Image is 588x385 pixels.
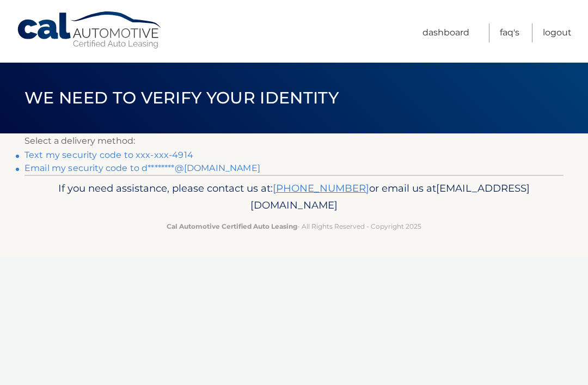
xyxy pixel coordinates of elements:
strong: Cal Automotive Certified Auto Leasing [167,222,297,230]
a: Dashboard [422,23,469,42]
span: We need to verify your identity [24,88,339,108]
p: - All Rights Reserved - Copyright 2025 [41,221,547,232]
a: Cal Automotive [16,11,163,50]
a: FAQ's [500,23,519,42]
a: Text my security code to xxx-xxx-4914 [24,150,193,160]
a: Email my security code to d********@[DOMAIN_NAME] [24,163,260,173]
a: [PHONE_NUMBER] [273,182,369,194]
p: Select a delivery method: [24,133,563,149]
a: Logout [543,23,572,42]
p: If you need assistance, please contact us at: or email us at [41,180,547,215]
